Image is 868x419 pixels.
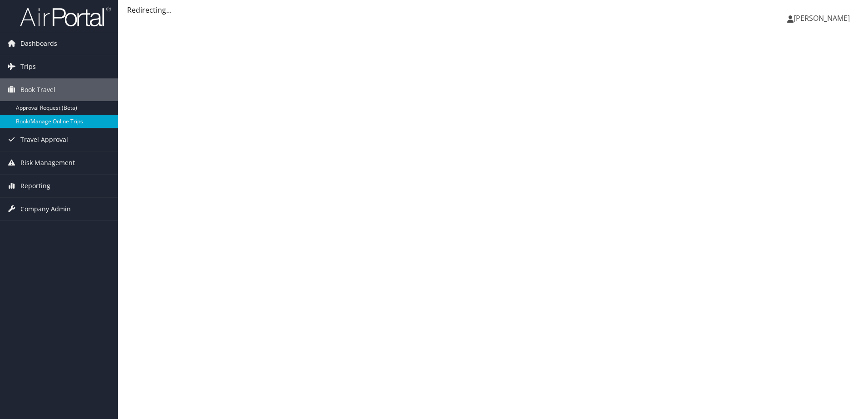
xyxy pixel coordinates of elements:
span: Dashboards [20,32,57,55]
span: Risk Management [20,151,75,174]
a: [PERSON_NAME] [787,5,859,32]
img: airportal-logo.png [20,6,111,27]
div: Redirecting... [127,5,859,15]
span: Trips [20,55,36,78]
span: Travel Approval [20,128,68,151]
span: Reporting [20,175,50,197]
span: Book Travel [20,78,55,101]
span: [PERSON_NAME] [794,13,850,23]
span: Company Admin [20,198,71,220]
